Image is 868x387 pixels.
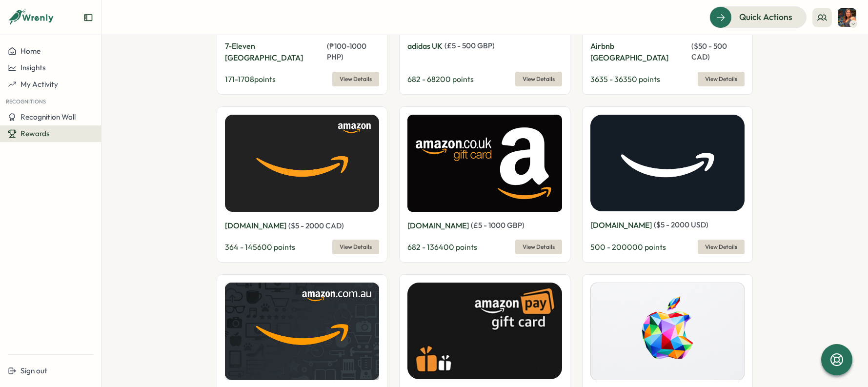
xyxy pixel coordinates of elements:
button: Expand sidebar [83,13,93,22]
img: Apple [590,283,745,380]
span: Quick Actions [739,11,792,23]
span: 500 - 200000 points [590,242,666,252]
span: Rewards [20,129,50,138]
span: ( $ 5 - 2000 USD ) [654,220,708,229]
p: adidas UK [407,40,443,52]
button: View Details [698,72,745,86]
span: 682 - 68200 points [407,74,474,84]
span: 3635 - 36350 points [590,74,660,84]
button: View Details [515,72,562,86]
span: View Details [705,72,737,86]
span: ( ₱ 100 - 1000 PHP ) [327,41,366,61]
span: View Details [340,72,372,86]
img: Amazon.co.uk [407,115,562,211]
p: Airbnb [GEOGRAPHIC_DATA] [590,40,689,64]
span: 364 - 145600 points [225,242,295,252]
button: View Details [698,240,745,254]
img: Amazon.com [590,115,745,211]
p: [DOMAIN_NAME] [407,220,469,232]
span: Home [20,46,40,56]
span: ( $ 5 - 2000 CAD ) [288,221,344,230]
img: Amazon.in [407,283,562,379]
button: Quick Actions [709,6,807,28]
p: 7-Eleven [GEOGRAPHIC_DATA] [225,40,325,64]
img: Amazon.com.au [225,283,380,380]
span: Recognition Wall [20,112,76,122]
img: Valentina Nunez [838,8,856,27]
span: My Activity [20,80,58,89]
span: ( £ 5 - 1000 GBP ) [471,221,525,230]
p: [DOMAIN_NAME] [225,220,286,232]
span: 171 - 1708 points [225,74,276,84]
button: View Details [332,240,379,254]
span: ( $ 50 - 500 CAD ) [691,41,727,61]
span: View Details [523,240,555,254]
p: [DOMAIN_NAME] [590,219,652,231]
span: 682 - 136400 points [407,242,477,252]
span: View Details [340,240,372,254]
span: Sign out [20,366,47,375]
span: Insights [20,63,46,72]
span: View Details [705,240,737,254]
span: View Details [523,72,555,86]
span: ( £ 5 - 500 GBP ) [444,41,495,50]
button: View Details [515,240,562,254]
img: Amazon.ca [225,115,380,212]
button: View Details [332,72,379,86]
